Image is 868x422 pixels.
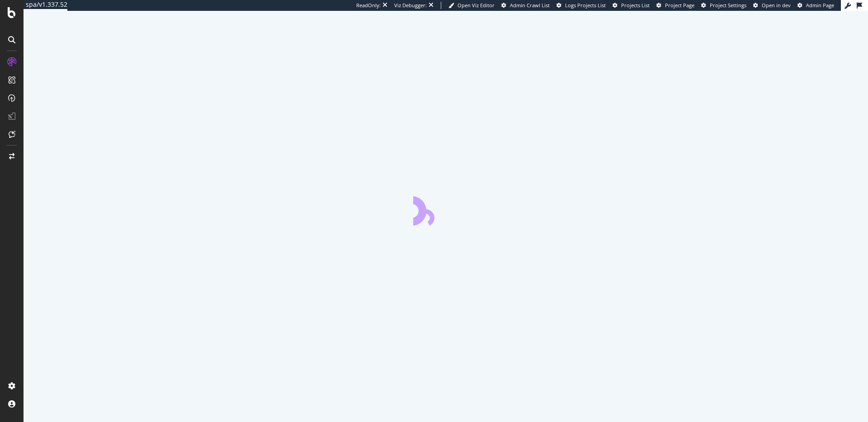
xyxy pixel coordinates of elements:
span: Projects List [621,2,650,9]
span: Open Viz Editor [458,2,495,9]
a: Open in dev [753,2,791,9]
span: Logs Projects List [565,2,606,9]
a: Admin Page [797,2,834,9]
div: ReadOnly: [356,2,381,9]
a: Project Page [656,2,694,9]
span: Open in dev [762,2,791,9]
a: Projects List [613,2,650,9]
a: Admin Crawl List [501,2,550,9]
a: Project Settings [701,2,746,9]
div: Viz Debugger: [394,2,427,9]
span: Admin Page [806,2,834,9]
div: animation [413,193,478,225]
span: Project Page [665,2,694,9]
span: Project Settings [710,2,746,9]
a: Logs Projects List [557,2,606,9]
span: Admin Crawl List [510,2,550,9]
a: Open Viz Editor [448,2,495,9]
